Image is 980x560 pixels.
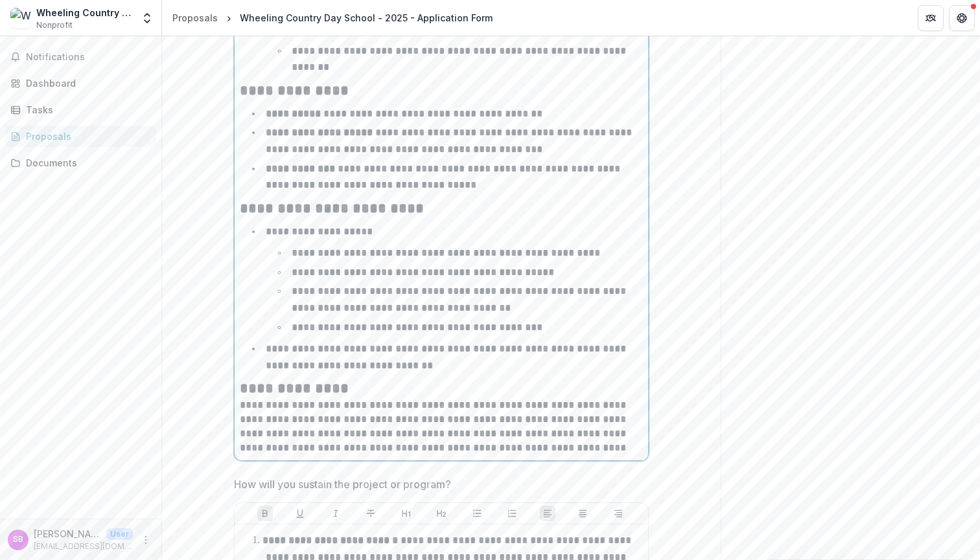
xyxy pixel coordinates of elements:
[26,156,146,170] div: Documents
[167,8,223,27] a: Proposals
[292,506,308,521] button: Underline
[363,506,379,521] button: Strike
[26,76,146,90] div: Dashboard
[172,11,218,25] div: Proposals
[5,73,156,94] a: Dashboard
[138,5,156,31] button: Open entity switcher
[5,126,156,147] a: Proposals
[540,506,555,521] button: Align Left
[5,152,156,174] a: Documents
[575,506,590,521] button: Align Center
[167,8,498,27] nav: breadcrumb
[949,5,975,31] button: Get Help
[5,99,156,120] a: Tasks
[611,506,626,521] button: Align Right
[257,506,273,521] button: Bold
[240,11,493,25] div: Wheeling Country Day School - 2025 - Application Form
[469,506,485,521] button: Bullet List
[234,476,451,492] p: How will you sustain the project or program?
[36,6,133,19] div: Wheeling Country Day School
[13,535,23,544] div: Sydney Burkle
[26,52,151,63] span: Notifications
[399,506,414,521] button: Heading 1
[918,5,944,31] button: Partners
[5,47,156,67] button: Notifications
[26,103,146,117] div: Tasks
[26,129,146,143] div: Proposals
[138,532,154,548] button: More
[328,506,344,521] button: Italicize
[34,541,133,552] p: [EMAIL_ADDRESS][DOMAIN_NAME]
[34,527,101,541] p: [PERSON_NAME]
[36,19,73,31] span: Nonprofit
[504,506,520,521] button: Ordered List
[106,528,133,540] p: User
[434,506,449,521] button: Heading 2
[10,8,31,28] img: Wheeling Country Day School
